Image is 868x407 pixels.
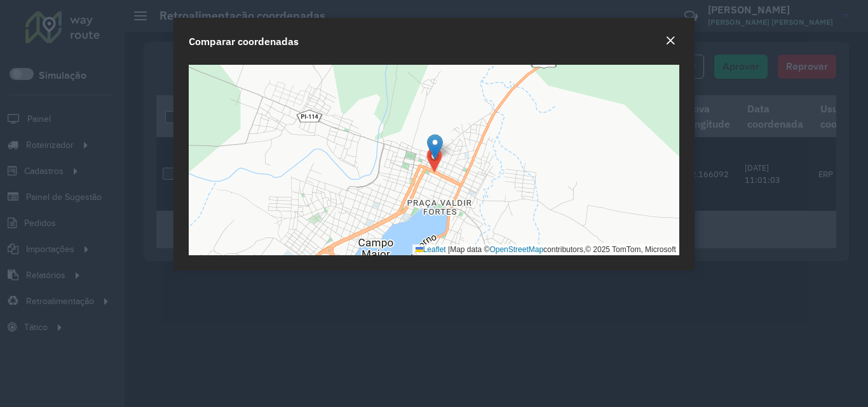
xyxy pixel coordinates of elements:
img: Coordenada Atual [427,134,443,160]
span: | [448,245,450,254]
a: Leaflet [416,245,446,254]
button: Close [661,33,679,50]
img: Coordenada Nova [423,147,445,173]
h4: Comparar coordenadas [189,34,299,49]
em: Fechar [665,36,675,46]
div: Map data © contributors,© 2025 TomTom, Microsoft [412,244,679,255]
a: OpenStreetMap [489,245,543,254]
